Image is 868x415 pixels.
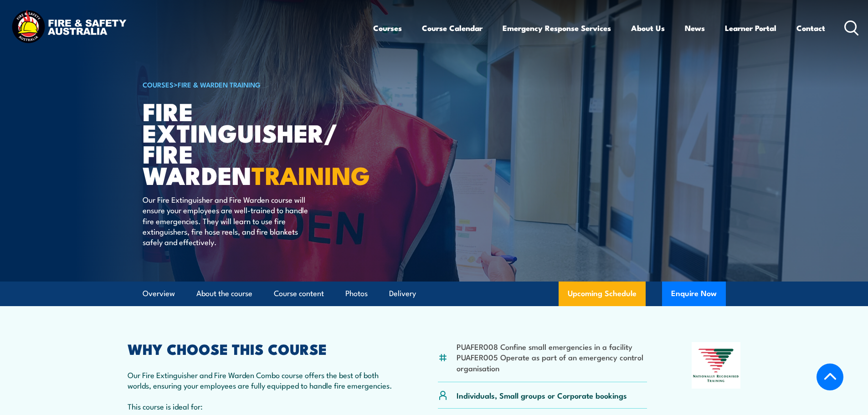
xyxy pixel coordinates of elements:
[143,79,174,89] a: COURSES
[796,16,825,40] a: Contact
[345,282,368,306] a: Photos
[631,16,665,40] a: About Us
[196,282,252,306] a: About the course
[143,282,175,306] a: Overview
[373,16,402,40] a: Courses
[422,16,483,40] a: Course Calendar
[389,282,416,306] a: Delivery
[457,341,647,352] li: PUAFER008 Confine small emergencies in a facility
[725,16,776,40] a: Learner Portal
[143,79,368,90] h6: >
[274,282,324,306] a: Course content
[662,282,726,306] button: Enquire Now
[685,16,705,40] a: News
[143,194,309,247] p: Our Fire Extinguisher and Fire Warden course will ensure your employees are well-trained to handl...
[178,79,261,89] a: Fire & Warden Training
[128,401,394,411] p: This course is ideal for:
[128,369,394,391] p: Our Fire Extinguisher and Fire Warden Combo course offers the best of both worlds, ensuring your ...
[457,352,647,373] li: PUAFER005 Operate as part of an emergency control organisation
[252,155,370,193] strong: TRAINING
[692,342,741,389] img: Nationally Recognised Training logo.
[559,282,646,306] a: Upcoming Schedule
[143,100,368,185] h1: Fire Extinguisher/ Fire Warden
[128,342,394,355] h2: WHY CHOOSE THIS COURSE
[503,16,611,40] a: Emergency Response Services
[457,390,627,400] p: Individuals, Small groups or Corporate bookings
